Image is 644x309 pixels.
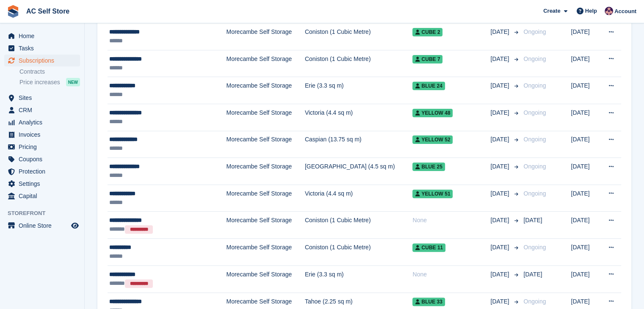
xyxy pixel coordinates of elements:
span: [DATE] [490,243,511,252]
span: [DATE] [490,270,511,279]
span: [DATE] [490,162,511,171]
span: Pricing [19,141,69,153]
td: Morecambe Self Storage [226,131,304,158]
a: menu [4,116,80,128]
td: Coniston (1 Cubic Metre) [305,50,413,77]
td: Coniston (1 Cubic Metre) [305,23,413,50]
td: [GEOGRAPHIC_DATA] (4.5 sq m) [305,158,413,185]
a: menu [4,220,80,232]
span: Ongoing [523,109,546,116]
td: Erie (3.3 sq m) [305,77,413,104]
span: Yellow 48 [412,109,453,117]
span: [DATE] [490,81,511,90]
a: menu [4,166,80,177]
span: Capital [19,190,69,202]
span: [DATE] [523,271,542,278]
td: Caspian (13.75 sq m) [305,131,413,158]
img: Ted Cox [605,7,613,15]
a: menu [4,30,80,42]
span: [DATE] [490,55,511,63]
td: [DATE] [571,23,600,50]
span: [DATE] [490,135,511,144]
span: Blue 25 [412,163,445,171]
td: Erie (3.3 sq m) [305,265,413,292]
span: Ongoing [523,82,546,89]
span: Cube 11 [412,243,445,252]
a: menu [4,129,80,141]
td: Coniston (1 Cubic Metre) [305,212,413,239]
td: Morecambe Self Storage [226,239,304,266]
a: Preview store [70,221,80,231]
span: Cube 2 [412,28,442,36]
td: [DATE] [571,212,600,239]
span: Account [614,7,636,16]
td: [DATE] [571,185,600,212]
td: [DATE] [571,265,600,292]
td: Morecambe Self Storage [226,50,304,77]
span: Ongoing [523,136,546,143]
span: Protection [19,166,69,177]
td: Morecambe Self Storage [226,185,304,212]
span: Ongoing [523,28,546,35]
span: Subscriptions [19,55,69,66]
a: menu [4,153,80,165]
span: Settings [19,178,69,190]
td: Victoria (4.4 sq m) [305,185,413,212]
a: menu [4,92,80,104]
a: menu [4,190,80,202]
a: Price increases NEW [19,77,80,87]
span: Tasks [19,42,69,54]
span: Invoices [19,129,69,141]
span: Yellow 52 [412,135,453,144]
td: [DATE] [571,77,600,104]
span: Analytics [19,116,69,128]
td: Victoria (4.4 sq m) [305,104,413,131]
span: CRM [19,104,69,116]
div: None [412,270,490,279]
span: Online Store [19,220,69,232]
a: menu [4,42,80,54]
td: Morecambe Self Storage [226,23,304,50]
span: Create [543,7,560,15]
td: Morecambe Self Storage [226,158,304,185]
td: [DATE] [571,239,600,266]
a: menu [4,178,80,190]
span: [DATE] [490,28,511,36]
span: Ongoing [523,163,546,170]
td: [DATE] [571,50,600,77]
td: Morecambe Self Storage [226,77,304,104]
td: Morecambe Self Storage [226,265,304,292]
span: [DATE] [490,297,511,306]
a: menu [4,55,80,66]
span: Cube 7 [412,55,442,63]
span: Ongoing [523,55,546,62]
span: Home [19,30,69,42]
span: Blue 24 [412,82,445,90]
span: Ongoing [523,298,546,305]
img: stora-icon-8386f47178a22dfd0bd8f6a31ec36ba5ce8667c1dd55bd0f319d3a0aa187defe.svg [7,5,19,18]
span: Coupons [19,153,69,165]
div: None [412,216,490,225]
td: Coniston (1 Cubic Metre) [305,239,413,266]
span: Sites [19,92,69,104]
a: Contracts [19,68,80,76]
td: [DATE] [571,158,600,185]
td: Morecambe Self Storage [226,104,304,131]
span: Help [585,7,597,15]
span: [DATE] [490,108,511,117]
td: Morecambe Self Storage [226,212,304,239]
span: Ongoing [523,190,546,197]
a: AC Self Store [23,4,73,18]
span: Storefront [8,209,84,218]
span: Yellow 51 [412,190,453,198]
span: Price increases [19,78,60,86]
span: Blue 33 [412,298,445,306]
a: menu [4,141,80,153]
div: NEW [66,78,80,86]
span: [DATE] [490,189,511,198]
a: menu [4,104,80,116]
span: [DATE] [490,216,511,225]
span: Ongoing [523,244,546,251]
span: [DATE] [523,217,542,223]
td: [DATE] [571,104,600,131]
